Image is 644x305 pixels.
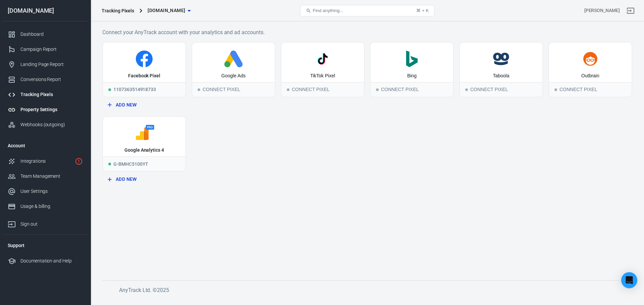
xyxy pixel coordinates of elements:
[2,8,88,14] div: [DOMAIN_NAME]
[124,147,164,154] div: Google Analytics 4
[459,42,543,97] button: TaboolaConnect PixelConnect Pixel
[407,73,417,79] div: Bing
[2,57,88,72] a: Landing Page Report
[105,99,183,111] button: Add New
[103,156,185,171] div: G-BMHC5100YT
[20,221,83,228] div: Sign out
[2,72,88,87] a: Conversions Report
[370,42,454,97] button: BingConnect PixelConnect Pixel
[20,121,83,128] div: Webhooks (outgoing)
[2,27,88,42] a: Dashboard
[2,184,88,199] a: User Settings
[2,154,88,169] a: Integrations
[2,42,88,57] a: Campaign Report
[102,7,134,14] div: Tracking Pixels
[313,8,343,13] span: Find anything...
[2,102,88,117] a: Property Settings
[581,73,599,79] div: Outbrain
[584,7,620,14] div: Account id: ALiREBa8
[105,173,183,185] button: Add New
[310,73,335,79] div: TikTok Pixel
[2,237,88,253] li: Support
[623,3,639,19] a: Sign out
[20,31,83,38] div: Dashboard
[548,42,632,97] button: OutbrainConnect PixelConnect Pixel
[102,28,632,36] h6: Connect your AnyTrack account with your analytics and ad accounts.
[20,91,83,98] div: Tracking Pixels
[287,88,289,91] span: Connect Pixel
[20,203,83,210] div: Usage & billing
[554,88,557,91] span: Connect Pixel
[493,73,509,79] div: Taboola
[20,61,83,68] div: Landing Page Report
[376,88,379,91] span: Connect Pixel
[549,82,632,97] div: Connect Pixel
[128,73,160,79] div: Facebook Pixel
[371,82,453,97] div: Connect Pixel
[2,117,88,132] a: Webhooks (outgoing)
[2,199,88,214] a: Usage & billing
[108,163,111,165] span: Running
[20,76,83,83] div: Conversions Report
[20,46,83,53] div: Campaign Report
[20,106,83,113] div: Property Settings
[621,272,637,288] div: Open Intercom Messenger
[20,257,83,264] div: Documentation and Help
[102,116,186,172] a: Google Analytics 4RunningG-BMHC5100YT
[20,173,83,180] div: Team Management
[198,88,200,91] span: Connect Pixel
[281,82,364,97] div: Connect Pixel
[465,88,468,91] span: Connect Pixel
[2,169,88,184] a: Team Management
[2,214,88,232] a: Sign out
[20,188,83,195] div: User Settings
[148,6,185,15] span: lelovibes.com
[20,158,72,165] div: Integrations
[192,42,275,97] button: Google AdsConnect PixelConnect Pixel
[460,82,542,97] div: Connect Pixel
[75,157,83,165] svg: 1 networks not verified yet
[192,82,275,97] div: Connect Pixel
[102,42,186,97] a: Facebook PixelRunning1107363514918733
[300,5,434,16] button: Find anything...⌘ + K
[281,42,365,97] button: TikTok PixelConnect PixelConnect Pixel
[2,138,88,154] li: Account
[119,286,622,294] h6: AnyTrack Ltd. © 2025
[103,82,185,97] div: 1107363514918733
[145,4,193,17] button: [DOMAIN_NAME]
[108,88,111,91] span: Running
[2,87,88,102] a: Tracking Pixels
[416,8,429,13] div: ⌘ + K
[221,73,246,79] div: Google Ads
